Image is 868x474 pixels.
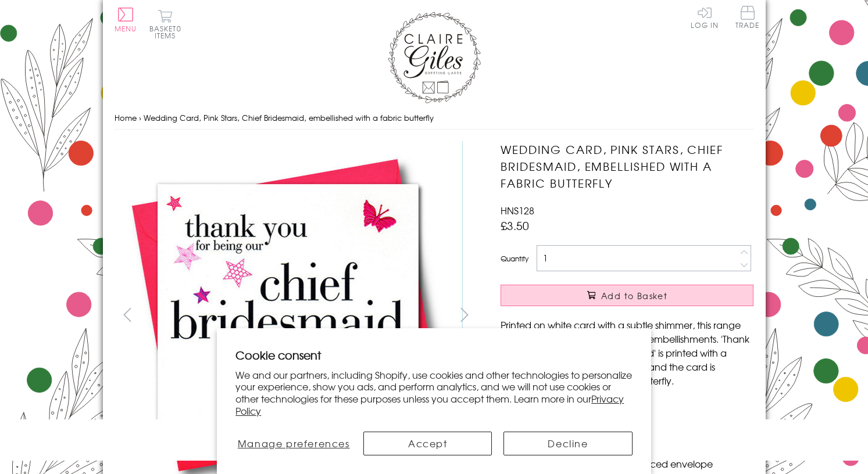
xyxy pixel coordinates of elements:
[601,290,667,301] span: Add to Basket
[451,301,477,328] button: next
[501,141,753,191] h1: Wedding Card, Pink Stars, Chief Bridesmaid, embellished with a fabric butterfly
[501,285,753,306] button: Add to Basket
[115,23,137,34] span: Menu
[144,112,434,123] span: Wedding Card, Pink Stars, Chief Bridesmaid, embellished with a fabric butterfly
[235,347,633,363] h2: Cookie consent
[235,392,624,418] a: Privacy Policy
[115,106,754,130] nav: breadcrumbs
[238,436,350,450] span: Manage preferences
[155,23,181,41] span: 0 items
[735,6,760,28] span: Trade
[691,6,719,28] a: Log In
[139,112,141,123] span: ›
[501,203,534,217] span: HNS128
[149,9,181,39] button: Basket0 items
[388,12,481,103] img: Claire Giles Greetings Cards
[235,432,352,455] button: Manage preferences
[735,6,760,31] a: Trade
[235,369,633,417] p: We and our partners, including Shopify, use cookies and other technologies to personalize your ex...
[503,432,632,455] button: Decline
[501,253,528,264] label: Quantity
[363,432,492,455] button: Accept
[115,8,137,32] button: Menu
[501,318,753,387] p: Printed on white card with a subtle shimmer, this range has large graphics and beautiful embellis...
[115,112,137,123] a: Home
[115,301,141,328] button: prev
[501,217,529,234] span: £3.50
